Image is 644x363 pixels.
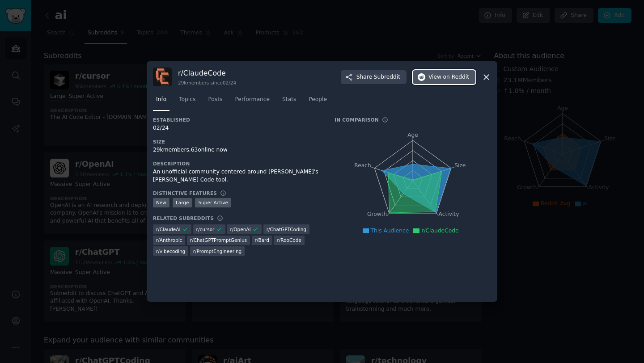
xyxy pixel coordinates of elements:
span: on Reddit [443,73,469,81]
h3: In Comparison [335,117,379,123]
a: Performance [232,93,273,111]
span: Performance [235,96,270,104]
div: Large [173,198,192,207]
span: People [309,96,327,104]
button: Viewon Reddit [413,70,475,84]
span: r/ RooCode [277,237,301,243]
span: r/ Bard [255,237,269,243]
span: Topics [179,96,195,104]
span: r/ Anthropic [156,237,182,243]
span: r/ ClaudeAI [156,226,181,232]
span: This Audience [371,228,409,234]
span: r/ ChatGPTPromptGenius [190,237,247,243]
tspan: Reach [354,162,371,169]
h3: Established [153,117,322,123]
span: r/ OpenAI [230,226,250,232]
div: Super Active [195,198,231,207]
div: 29k members since 02/24 [178,80,236,86]
a: Topics [176,93,199,111]
span: Stats [282,96,296,104]
h3: r/ ClaudeCode [178,68,236,78]
a: Stats [279,93,299,111]
img: ClaudeCode [153,68,172,86]
span: r/ ChatGPTCoding [267,226,306,232]
a: Posts [205,93,225,111]
h3: Size [153,139,322,145]
h3: Related Subreddits [153,215,214,221]
h3: Distinctive Features [153,190,217,196]
div: New [153,198,169,207]
h3: Description [153,160,322,167]
div: 02/24 [153,124,322,132]
span: Share [356,73,400,81]
tspan: Activity [439,211,459,218]
button: ShareSubreddit [341,70,407,84]
span: r/ vibecoding [156,248,185,254]
span: Subreddit [374,73,400,81]
div: An unofficial community centered around [PERSON_NAME]'s [PERSON_NAME] Code tool. [153,168,322,184]
span: r/ cursor [196,226,215,232]
div: 29k members, 63 online now [153,146,322,154]
a: Info [153,93,169,111]
a: People [305,93,330,111]
span: r/ClaudeCode [421,228,458,234]
tspan: Age [407,132,418,138]
span: Posts [208,96,222,104]
span: Info [156,96,166,104]
tspan: Growth [367,211,387,218]
span: r/ PromptEngineering [193,248,242,254]
tspan: Size [454,162,466,169]
span: View [428,73,469,81]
